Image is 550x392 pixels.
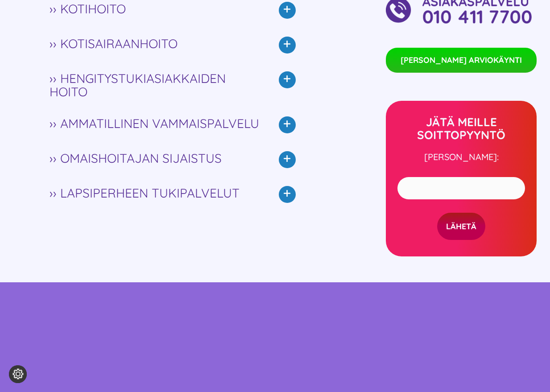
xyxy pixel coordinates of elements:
span: ›› LAPSIPERHEEN TUKIPALVELUT [50,186,260,200]
a: ›› AMMATILLINEN VAMMAISPALVELU [50,107,296,142]
span: ›› OMAISHOITAJAN SIJAISTUS [50,152,260,165]
button: Evästeasetukset [9,365,27,383]
form: Yhteydenottolomake [397,173,525,240]
a: ›› OMAISHOITAJAN SIJAISTUS [50,142,296,177]
span: ›› HENGITYSTUKIASIAKKAIDEN HOITO [50,72,260,99]
a: [PERSON_NAME] ARVIOKÄYNTI [386,48,537,73]
a: ›› LAPSIPERHEEN TUKIPALVELUT [50,177,296,212]
strong: JÄTÄ MEILLE SOITTOPYYNTÖ [417,115,505,142]
span: ›› KOTISAIRAANHOITO [50,37,260,50]
input: LÄHETÄ [437,213,485,240]
span: ›› KOTIHOITO [50,2,260,16]
p: [PERSON_NAME]: [390,150,532,164]
span: [PERSON_NAME] ARVIOKÄYNTI [401,54,522,66]
a: ›› KOTISAIRAANHOITO [50,28,296,62]
a: ›› HENGITYSTUKIASIAKKAIDEN HOITO [50,62,296,107]
span: ›› AMMATILLINEN VAMMAISPALVELU [50,117,260,130]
